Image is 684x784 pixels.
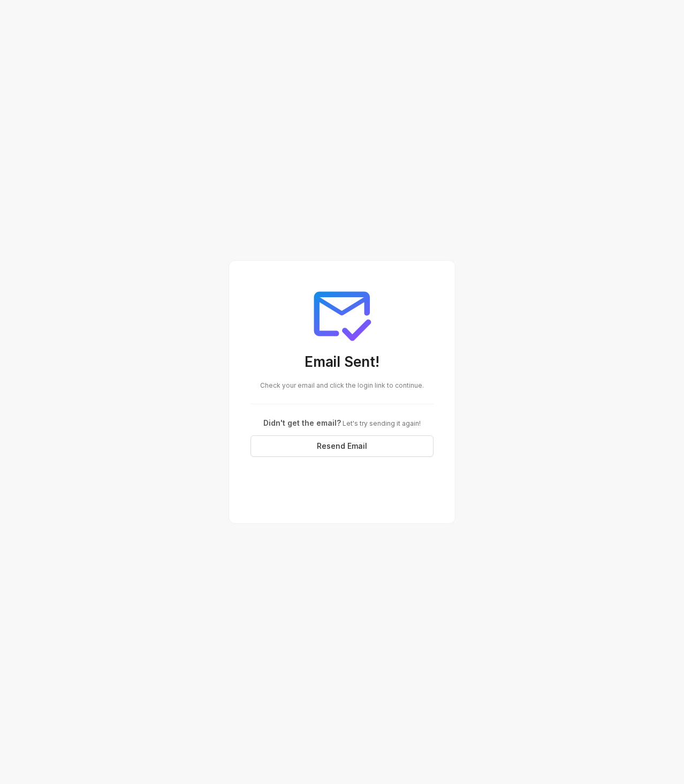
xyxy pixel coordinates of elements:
[341,419,421,427] span: Let's try sending it again!
[263,418,341,427] span: Didn't get the email?
[250,353,434,373] h3: Email Sent!
[250,435,434,457] button: Resend Email
[260,381,424,389] span: Check your email and click the login link to continue.
[317,440,367,452] span: Resend Email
